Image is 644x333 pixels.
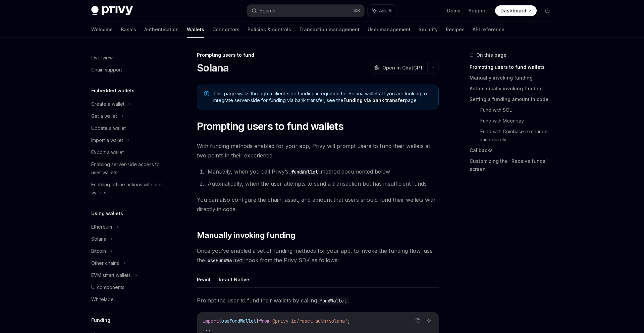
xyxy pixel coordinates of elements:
[542,5,553,16] button: Toggle dark mode
[260,7,278,15] div: Search...
[197,272,211,287] button: React
[197,62,229,74] h1: Solana
[495,5,537,16] a: Dashboard
[91,66,122,74] div: Chain support
[379,7,392,14] span: Ask AI
[248,21,291,38] a: Policies & controls
[353,8,360,13] span: ⌘ K
[91,148,124,156] div: Export a wallet
[382,64,423,71] span: Open in ChatGPT
[470,156,558,175] a: Customizing the “Receive funds” screen
[91,136,123,144] div: Import a wallet
[219,272,249,287] button: React Native
[212,21,239,38] a: Connectors
[259,318,270,324] span: from
[347,318,350,324] span: ;
[414,316,422,325] button: Copy the contents from the code block
[343,97,405,103] a: Funding via bank transfer
[91,21,113,38] a: Welcome
[473,21,504,38] a: API reference
[91,54,113,62] div: Overview
[91,271,131,279] div: EVM smart wallets
[419,21,438,38] a: Security
[86,281,172,293] a: UI components
[480,115,558,126] a: Fund with Moonpay
[203,326,211,332] span: ...
[91,160,168,177] div: Enabling server-side access to user wallets
[91,316,110,324] h5: Funding
[197,120,343,132] span: Prompting users to fund wallets
[204,91,209,96] svg: Note
[205,257,245,264] code: useFundWallet
[500,7,526,14] span: Dashboard
[256,318,259,324] span: }
[270,318,347,324] span: '@privy-io/react-auth/solana'
[469,7,487,14] a: Support
[86,179,172,199] a: Enabling offline actions with user wallets
[288,168,321,176] code: fundWallet
[86,64,172,76] a: Chain support
[91,124,126,132] div: Update a wallet
[370,62,427,74] button: Open in ChatGPT
[470,73,558,83] a: Manually invoking funding
[91,259,119,267] div: Other chains
[91,112,117,120] div: Get a wallet
[197,52,439,58] div: Prompting users to fund
[203,318,219,324] span: import
[187,21,204,38] a: Wallets
[91,247,106,255] div: Bitcoin
[470,94,558,105] a: Setting a funding amount in code
[476,51,506,59] span: On this page
[91,209,123,218] h5: Using wallets
[91,295,115,303] div: Whitelabel
[470,145,558,156] a: Callbacks
[121,21,136,38] a: Basics
[470,83,558,94] a: Automatically invoking funding
[299,21,360,38] a: Transaction management
[206,167,439,176] li: Manually, when you call Privy’s method documented below
[470,62,558,73] a: Prompting users to fund wallets
[86,293,172,305] a: Whitelabel
[86,158,172,179] a: Enabling server-side access to user wallets
[91,87,135,95] h5: Embedded wallets
[206,179,439,188] li: Automatically, when the user attempts to send a transaction but has insufficient funds
[86,146,172,158] a: Export a wallet
[91,181,168,197] div: Enabling offline actions with user wallets
[221,318,256,324] span: useFundWallet
[446,21,465,38] a: Recipes
[86,122,172,134] a: Update a wallet
[197,230,295,241] span: Manually invoking funding
[197,296,439,305] span: Prompt the user to fund their wallets by calling .
[424,316,433,325] button: Ask AI
[144,21,179,38] a: Authentication
[247,5,364,17] button: Search...⌘K
[317,297,349,304] code: fundWallet
[91,235,106,243] div: Solana
[480,105,558,115] a: Fund with SOL
[480,126,558,145] a: Fund with Coinbase exchange immediately
[368,5,397,17] button: Ask AI
[86,52,172,64] a: Overview
[447,7,461,14] a: Demo
[197,141,439,160] span: With funding methods enabled for your app, Privy will prompt users to fund their wallets at two p...
[197,195,439,214] span: You can also configure the chain, asset, and amount that users should fund their wallets with dir...
[91,6,133,15] img: dark logo
[219,318,221,324] span: {
[197,246,439,265] span: Once you’ve enabled a set of funding methods for your app, to invoke the funding flow, use the ho...
[91,283,124,291] div: UI components
[213,90,432,104] span: This page walks through a client-side funding integration for Solana wallets. If you are looking ...
[91,223,112,231] div: Ethereum
[91,100,124,108] div: Create a wallet
[368,21,411,38] a: User management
